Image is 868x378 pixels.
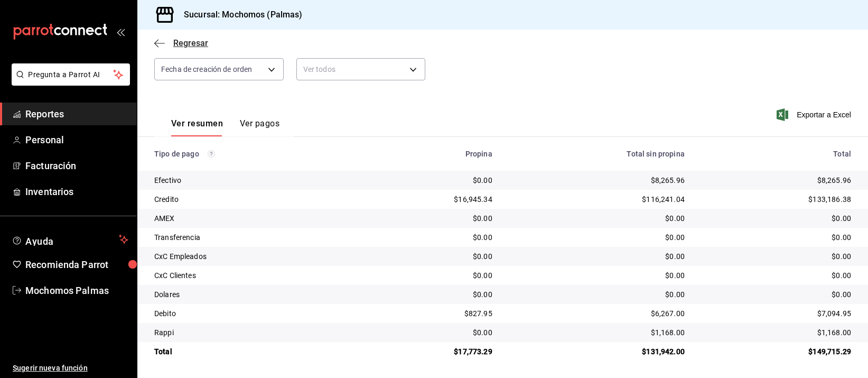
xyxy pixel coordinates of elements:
div: $0.00 [367,232,492,243]
div: $0.00 [367,327,492,338]
div: $0.00 [702,289,851,300]
div: $0.00 [702,232,851,243]
div: $1,168.00 [702,327,851,338]
div: Rappi [154,327,350,338]
div: $0.00 [702,213,851,224]
a: Pregunta a Parrot AI [7,77,130,88]
div: Transferencia [154,232,350,243]
div: CxC Empleados [154,251,350,262]
div: Total [702,150,851,158]
div: $7,094.95 [702,308,851,319]
div: Total [154,346,350,357]
div: $0.00 [367,175,492,186]
div: Efectivo [154,175,350,186]
div: $149,715.29 [702,346,851,357]
div: $17,773.29 [367,346,492,357]
svg: Los pagos realizados con Pay y otras terminales son montos brutos. [208,150,215,158]
div: $0.00 [509,289,685,300]
div: $1,168.00 [509,327,685,338]
div: $0.00 [367,270,492,281]
button: Regresar [154,38,208,48]
span: Mochomos Palmas [25,283,128,298]
div: $0.00 [509,270,685,281]
div: CxC Clientes [154,270,350,281]
div: $827.95 [367,308,492,319]
div: $0.00 [702,251,851,262]
div: $0.00 [509,251,685,262]
div: Credito [154,194,350,205]
span: Ayuda [25,233,115,246]
span: Regresar [173,38,208,48]
span: Sugerir nueva función [13,363,128,374]
span: Reportes [25,107,128,121]
span: Personal [25,133,128,147]
span: Inventarios [25,185,128,199]
div: $0.00 [367,213,492,224]
div: Tipo de pago [154,150,350,158]
span: Recomienda Parrot [25,257,128,272]
span: Pregunta a Parrot AI [29,69,114,80]
button: Exportar a Excel [779,108,851,121]
div: Debito [154,308,350,319]
button: Ver resumen [171,118,223,136]
div: $0.00 [702,270,851,281]
h3: Sucursal: Mochomos (Palmas) [175,8,303,21]
span: Facturación [25,159,128,173]
button: open_drawer_menu [116,27,125,36]
div: $131,942.00 [509,346,685,357]
div: $16,945.34 [367,194,492,205]
div: navigation tabs [171,118,279,136]
div: AMEX [154,213,350,224]
span: Fecha de creación de orden [161,64,252,75]
div: Total sin propina [509,150,685,158]
div: $116,241.04 [509,194,685,205]
div: Dolares [154,289,350,300]
div: Propina [367,150,492,158]
div: $0.00 [509,232,685,243]
div: $6,267.00 [509,308,685,319]
div: $0.00 [367,289,492,300]
div: $0.00 [509,213,685,224]
div: $8,265.96 [702,175,851,186]
div: $8,265.96 [509,175,685,186]
div: Ver todos [296,58,426,80]
button: Pregunta a Parrot AI [12,63,130,86]
div: $133,186.38 [702,194,851,205]
div: $0.00 [367,251,492,262]
button: Ver pagos [240,118,279,136]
